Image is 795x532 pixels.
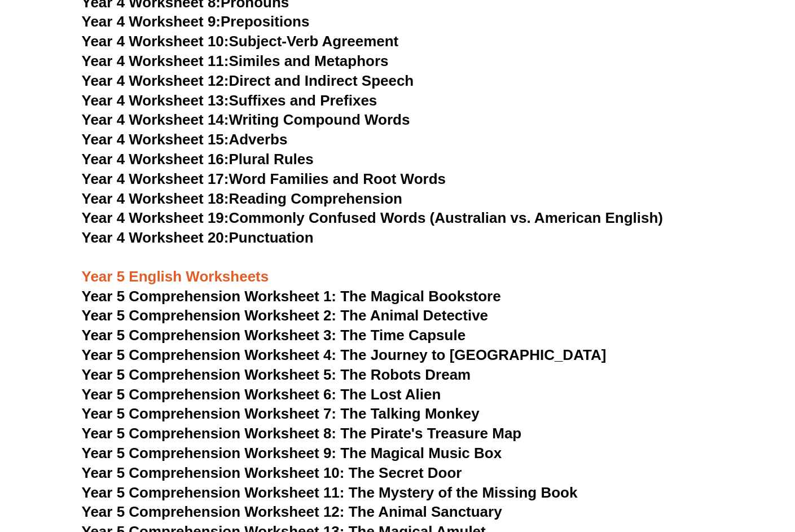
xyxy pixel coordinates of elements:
[82,33,229,50] span: Year 4 Worksheet 10:
[82,209,664,226] a: Year 4 Worksheet 19:Commonly Confused Words (Australian vs. American English)
[82,72,229,89] span: Year 4 Worksheet 12:
[82,288,501,305] a: Year 5 Comprehension Worksheet 1: The Magical Bookstore
[82,248,714,287] h3: Year 5 English Worksheets
[82,425,522,442] a: Year 5 Comprehension Worksheet 8: The Pirate's Treasure Map
[82,170,446,187] a: Year 4 Worksheet 17:Word Families and Root Words
[82,190,229,207] span: Year 4 Worksheet 18:
[82,190,402,207] a: Year 4 Worksheet 18:Reading Comprehension
[82,484,578,501] a: Year 5 Comprehension Worksheet 11: The Mystery of the Missing Book
[82,209,229,226] span: Year 4 Worksheet 19:
[82,52,389,69] a: Year 4 Worksheet 11:Similes and Metaphors
[82,346,607,363] a: Year 5 Comprehension Worksheet 4: The Journey to [GEOGRAPHIC_DATA]
[82,170,229,187] span: Year 4 Worksheet 17:
[82,72,414,89] a: Year 4 Worksheet 12:Direct and Indirect Speech
[82,33,399,50] a: Year 4 Worksheet 10:Subject-Verb Agreement
[82,111,410,128] a: Year 4 Worksheet 14:Writing Compound Words
[82,13,310,30] a: Year 4 Worksheet 9:Prepositions
[82,405,480,422] a: Year 5 Comprehension Worksheet 7: The Talking Monkey
[82,327,466,344] a: Year 5 Comprehension Worksheet 3: The Time Capsule
[82,503,502,520] a: Year 5 Comprehension Worksheet 12: The Animal Sanctuary
[82,131,229,148] span: Year 4 Worksheet 15:
[82,92,377,109] a: Year 4 Worksheet 13:Suffixes and Prefixes
[82,229,229,246] span: Year 4 Worksheet 20:
[82,151,229,168] span: Year 4 Worksheet 16:
[82,13,221,30] span: Year 4 Worksheet 9:
[601,405,795,532] iframe: Chat Widget
[82,52,229,69] span: Year 4 Worksheet 11:
[82,151,314,168] a: Year 4 Worksheet 16:Plural Rules
[82,464,462,481] a: Year 5 Comprehension Worksheet 10: The Secret Door
[82,131,288,148] a: Year 4 Worksheet 15:Adverbs
[82,307,489,324] a: Year 5 Comprehension Worksheet 2: The Animal Detective
[82,229,314,246] a: Year 4 Worksheet 20:Punctuation
[82,386,441,403] a: Year 5 Comprehension Worksheet 6: The Lost Alien
[82,445,502,461] a: Year 5 Comprehension Worksheet 9: The Magical Music Box
[82,92,229,109] span: Year 4 Worksheet 13:
[82,366,471,383] a: Year 5 Comprehension Worksheet 5: The Robots Dream
[82,111,229,128] span: Year 4 Worksheet 14:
